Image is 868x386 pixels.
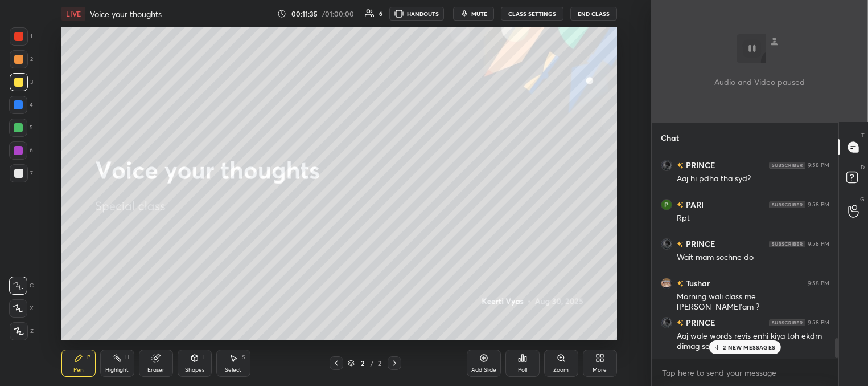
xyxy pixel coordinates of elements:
div: Select [225,367,241,373]
div: Zoom [553,367,569,373]
div: Pen [73,367,84,373]
div: 6 [379,11,382,17]
div: 1 [10,27,32,46]
div: 9:58 PM [808,201,829,208]
div: Wait mam sochne do [677,252,829,263]
div: 9:58 PM [808,280,829,287]
img: 3 [661,199,672,210]
div: X [9,299,34,318]
div: 9:58 PM [808,319,829,326]
img: 3fb1fb7925134e51ae6eba03aac1c5c6.jpg [661,238,672,250]
img: 4P8fHbbgJtejmAAAAAElFTkSuQmCC [769,201,805,208]
div: 7 [10,164,33,182]
p: 2 NEW MESSAGES [723,344,775,351]
h4: Voice your thoughts [90,9,162,19]
div: 5 [9,119,33,137]
p: G [860,195,865,204]
div: Highlight [105,367,129,373]
div: 4 [9,96,33,114]
img: no-rating-badge.077c3623.svg [677,242,684,248]
div: Shapes [185,367,204,373]
button: CLASS SETTINGS [501,7,563,21]
div: Aaj hi pdha tha syd? [677,173,829,185]
div: 3 [10,73,33,91]
span: mute [471,10,487,18]
img: no-rating-badge.077c3623.svg [677,281,684,287]
div: Morning wali class me [PERSON_NAME]'am ? [677,291,829,313]
div: LIVE [61,7,85,21]
div: Add Slide [471,367,496,373]
h6: Tushar [684,277,710,289]
p: Chat [652,123,688,153]
img: no-rating-badge.077c3623.svg [677,202,684,209]
img: 3fb1fb7925134e51ae6eba03aac1c5c6.jpg [661,160,672,171]
div: Rpt [677,213,829,224]
div: / [371,360,374,367]
h6: PRINCE [684,238,715,250]
p: D [861,163,865,172]
img: 4P8fHbbgJtejmAAAAAElFTkSuQmCC [769,319,805,326]
button: End Class [570,7,617,21]
p: T [861,131,865,140]
div: grid [652,153,838,359]
div: 2 [10,50,33,68]
button: HANDOUTS [389,7,444,21]
img: a79e799a5f39464aa1d97b677c77b513.jpg [661,278,672,289]
div: More [593,367,607,373]
div: Poll [518,367,527,373]
p: Audio and Video paused [714,76,805,88]
div: Aaj wale words revis enhi kiya toh ekdm dimag se nikl gya [677,331,829,352]
div: C [9,277,34,295]
img: 4P8fHbbgJtejmAAAAAElFTkSuQmCC [769,241,805,247]
div: Z [10,322,34,340]
img: 3fb1fb7925134e51ae6eba03aac1c5c6.jpg [661,317,672,328]
img: 4P8fHbbgJtejmAAAAAElFTkSuQmCC [769,162,805,169]
div: Eraser [147,367,164,373]
div: S [242,355,245,360]
h6: PARI [684,198,704,210]
div: L [203,355,207,360]
h6: PRINCE [684,316,715,328]
button: mute [453,7,494,21]
div: P [87,355,90,360]
div: 6 [9,141,33,160]
div: 2 [357,360,368,367]
img: no-rating-badge.077c3623.svg [677,163,684,169]
div: H [125,355,129,360]
div: 9:58 PM [808,241,829,247]
div: 9:58 PM [808,162,829,169]
h6: PRINCE [684,159,715,171]
img: no-rating-badge.077c3623.svg [677,320,684,327]
div: 2 [376,358,383,368]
